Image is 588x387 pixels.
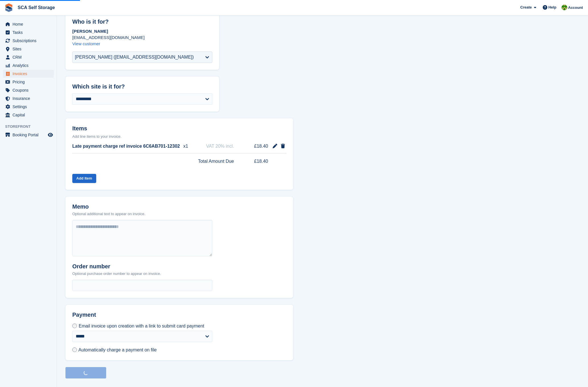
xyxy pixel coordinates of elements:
a: SCA Self Storage [15,3,57,12]
span: Pricing [13,78,47,86]
span: Coupons [13,86,47,94]
h2: Which site is it for? [72,83,212,90]
a: menu [3,103,54,111]
a: menu [3,111,54,119]
h2: Order number [72,263,161,270]
a: menu [3,78,54,86]
div: [PERSON_NAME] ([EMAIL_ADDRESS][DOMAIN_NAME]) [75,54,194,61]
p: Add line items to your invoice. [72,134,286,139]
span: Capital [13,111,47,119]
a: View customer [72,41,100,46]
p: Optional purchase order number to appear on invoice. [72,271,161,277]
h2: Who is it for? [72,18,212,25]
a: menu [3,53,54,61]
p: Optional additional text to appear on invoice. [72,211,145,217]
h2: Payment [72,312,212,323]
a: menu [3,20,54,28]
span: Email invoice upon creation with a link to submit card payment [79,324,204,328]
a: menu [3,61,54,69]
a: Preview store [47,131,54,138]
a: menu [3,70,54,78]
span: Storefront [5,124,57,129]
button: Add Item [72,174,96,183]
p: [EMAIL_ADDRESS][DOMAIN_NAME] [72,34,212,41]
span: Help [548,5,556,10]
span: Settings [13,103,47,111]
span: Sites [13,45,47,53]
span: CRM [13,53,47,61]
span: Account [568,5,583,11]
a: menu [3,131,54,139]
span: VAT 20% incl. [206,143,234,150]
span: Home [13,20,47,28]
span: Analytics [13,61,47,69]
a: menu [3,45,54,53]
input: Email invoice upon creation with a link to submit card payment [72,324,77,328]
span: Total Amount Due [198,158,234,165]
a: menu [3,94,54,102]
a: menu [3,86,54,94]
img: Sam Chapman [562,5,567,10]
span: £18.40 [246,143,268,150]
span: Invoices [13,70,47,78]
span: Create [520,5,532,10]
input: Automatically charge a payment on file [72,347,77,352]
p: [PERSON_NAME] [72,28,212,34]
span: Late payment charge ref invoice 6C6AB701-12302 [72,143,180,150]
span: Booking Portal [13,131,47,139]
span: £18.40 [246,158,268,165]
img: stora-icon-8386f47178a22dfd0bd8f6a31ec36ba5ce8667c1dd55bd0f319d3a0aa187defe.svg [5,3,13,12]
a: menu [3,37,54,45]
a: menu [3,28,54,36]
h2: Memo [72,203,145,210]
h2: Items [72,125,286,133]
span: x1 [183,143,188,150]
span: Automatically charge a payment on file [79,347,157,352]
span: Tasks [13,28,47,36]
span: Subscriptions [13,37,47,45]
span: Insurance [13,94,47,102]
